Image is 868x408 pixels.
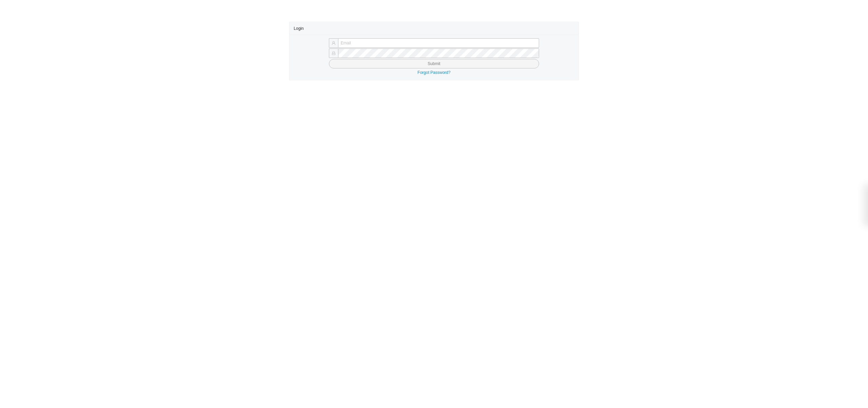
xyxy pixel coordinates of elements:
[332,41,336,45] span: user
[329,59,539,68] button: Submit
[338,38,539,48] input: Email
[417,70,450,75] a: Forgot Password?
[294,22,574,35] div: Login
[332,51,336,55] span: lock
